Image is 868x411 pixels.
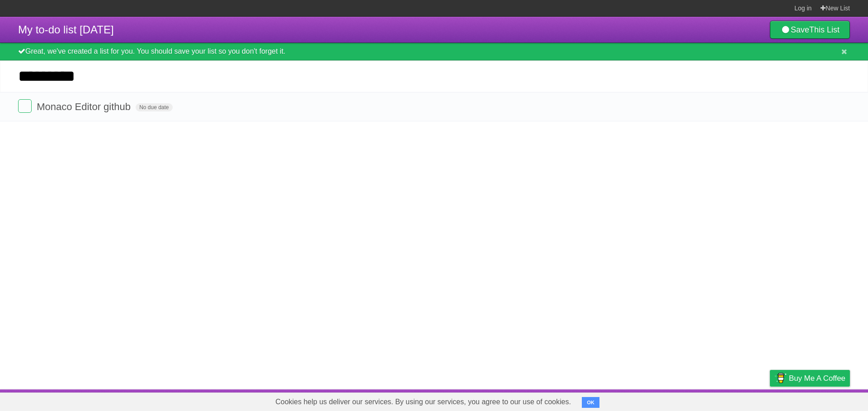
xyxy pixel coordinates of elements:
span: No due date [136,103,172,111]
img: Buy me a coffee [774,370,787,386]
a: Developers [679,392,716,409]
span: Monaco Editor github [37,101,133,112]
a: SaveThis List [770,21,850,39]
a: Suggest a feature [793,392,850,409]
span: Buy me a coffee [789,370,845,386]
span: My to-do list [DATE] [18,23,114,36]
a: Buy me a coffee [770,370,850,387]
label: Done [18,99,32,113]
a: About [650,392,669,409]
a: Privacy [758,392,782,409]
span: Cookies help us deliver our services. By using our services, you agree to our use of cookies. [266,393,580,411]
a: Terms [727,392,747,409]
button: OK [582,397,599,408]
b: This List [809,25,840,34]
